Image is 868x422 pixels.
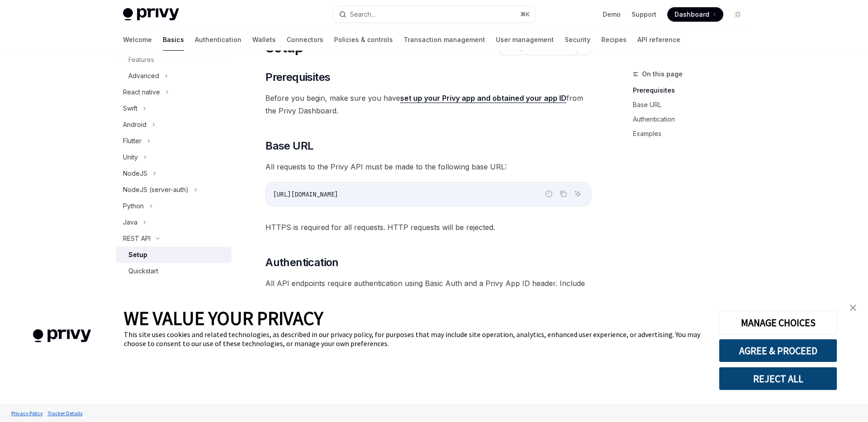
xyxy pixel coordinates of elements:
span: Dashboard [675,10,709,19]
a: Prerequisites [633,83,752,98]
a: Base URL [633,98,752,112]
div: Android [123,119,146,130]
img: light logo [123,8,179,21]
span: All requests to the Privy API must be made to the following base URL: [265,160,591,173]
button: Ask AI [572,188,584,200]
div: Java [123,217,137,228]
img: close banner [850,305,856,311]
span: Prerequisites [265,70,330,84]
div: Flutter [123,136,142,146]
a: Dashboard [667,7,723,22]
a: User management [496,29,554,51]
a: Demo [603,10,621,19]
button: MANAGE CHOICES [719,311,837,334]
a: set up your Privy app and obtained your app ID [400,94,566,103]
div: Search... [350,9,375,20]
div: Unity [123,152,138,163]
a: Setup [116,247,231,263]
a: Authentication [633,112,752,127]
a: Authentication [195,29,241,51]
a: Tracker Details [45,405,85,421]
a: Welcome [123,29,152,51]
a: Transaction management [404,29,485,51]
div: Swift [123,103,137,114]
button: Report incorrect code [543,188,555,200]
a: Wallets [252,29,276,51]
img: company logo [14,316,110,356]
span: Base URL [265,139,313,153]
div: Advanced [128,70,159,81]
span: WE VALUE YOUR PRIVACY [124,306,323,330]
a: Recipes [601,29,627,51]
a: API reference [637,29,680,51]
a: Basics [163,29,184,51]
a: Examples [633,127,752,141]
div: Quickstart [128,266,158,277]
a: Support [632,10,656,19]
div: This site uses cookies and related technologies, as described in our privacy policy, for purposes... [124,330,705,348]
a: close banner [844,299,862,317]
div: REST API [123,233,151,244]
span: HTTPS is required for all requests. HTTP requests will be rejected. [265,221,591,234]
span: ⌘ K [520,11,530,18]
span: Authentication [265,255,339,270]
button: Toggle dark mode [731,7,745,22]
span: All API endpoints require authentication using Basic Auth and a Privy App ID header. Include the ... [265,277,591,302]
div: Python [123,201,144,211]
div: React native [123,87,160,98]
a: Connectors [287,29,323,51]
span: On this page [642,69,683,80]
button: Copy the contents from the code block [557,188,569,200]
div: NodeJS [123,168,147,179]
a: Policies & controls [334,29,393,51]
button: AGREE & PROCEED [719,339,837,362]
button: Search...⌘K [333,6,535,23]
a: Privacy Policy [9,405,45,421]
div: NodeJS (server-auth) [123,184,189,195]
a: Quickstart [116,263,231,279]
span: Before you begin, make sure you have from the Privy Dashboard. [265,92,591,117]
div: Setup [128,249,147,260]
a: Security [565,29,590,51]
span: [URL][DOMAIN_NAME] [273,190,338,198]
button: REJECT ALL [719,367,837,390]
